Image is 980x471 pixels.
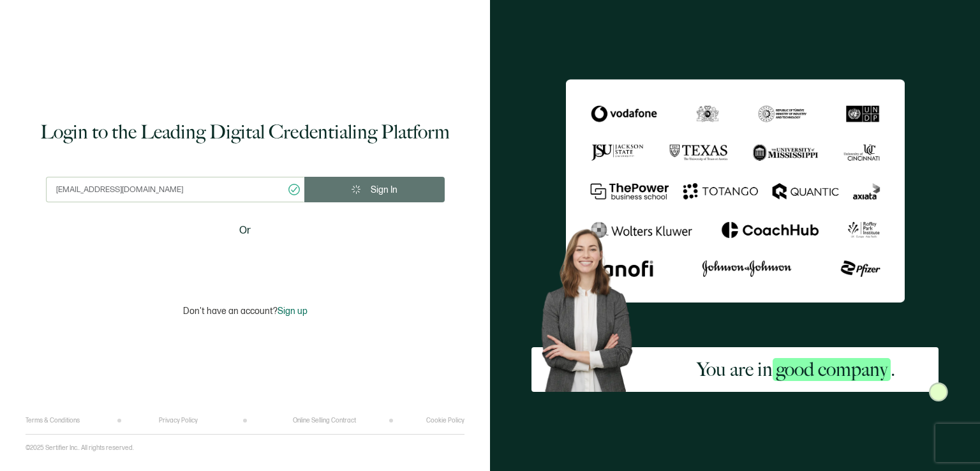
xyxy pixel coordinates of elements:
[165,247,325,275] iframe: Sign in with Google Button
[26,444,134,452] p: ©2025 Sertifier Inc.. All rights reserved.
[293,417,356,424] a: Online Selling Contract
[287,183,301,197] ion-icon: checkmark circle outline
[697,357,895,382] h2: You are in .
[46,177,304,202] input: Enter your work email address
[40,119,450,145] h1: Login to the Leading Digital Credentialing Platform
[278,306,308,317] span: Sign up
[773,358,891,381] span: good company
[929,382,948,401] img: Sertifier Login
[159,417,198,424] a: Privacy Policy
[531,221,653,392] img: Sertifier Login - You are in <span class="strong-h">good company</span>. Hero
[426,417,464,424] a: Cookie Policy
[916,410,980,471] iframe: Chat Widget
[239,223,251,239] span: Or
[26,417,80,424] a: Terms & Conditions
[183,306,308,317] p: Don't have an account?
[566,79,905,303] img: Sertifier Login - You are in <span class="strong-h">good company</span>.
